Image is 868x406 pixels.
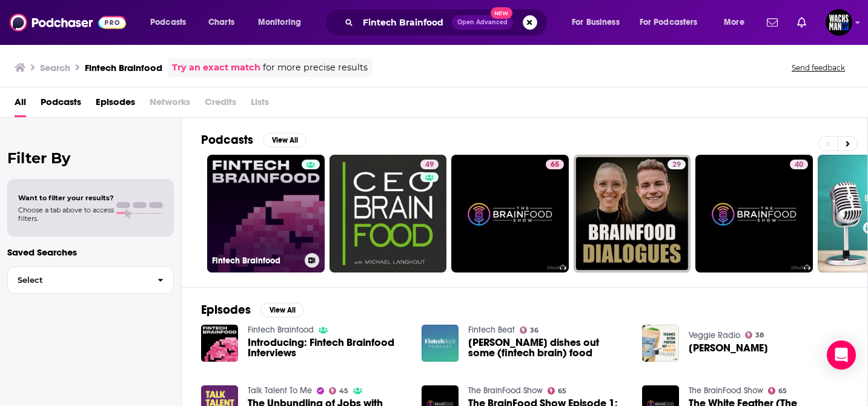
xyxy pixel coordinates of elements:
span: For Business [572,14,620,31]
a: Veggie Radio [689,330,740,340]
h3: Fintech Brainfood [212,255,300,266]
span: Networks [150,92,190,117]
a: PodcastsView All [201,132,306,147]
span: More [724,14,744,31]
a: Introducing: Fintech Brainfood Interviews [248,337,407,358]
button: View All [260,303,304,317]
button: open menu [563,13,635,32]
span: Choose a tab above to access filters. [18,206,114,223]
span: for more precise results [263,61,368,75]
span: 65 [551,159,559,171]
span: Monitoring [258,14,301,31]
a: 45 [329,387,349,394]
a: 38 [745,331,764,339]
span: Open Advanced [457,19,508,25]
span: 38 [755,333,764,338]
img: Hans Brainfood [642,325,679,362]
a: The BrainFood Show [468,385,543,396]
div: Search podcasts, credits, & more... [336,8,559,36]
h3: Fintech Brainfood [85,62,162,73]
a: Fintech Brainfood [248,325,314,335]
button: View All [263,133,306,147]
span: Lists [251,92,269,117]
a: Show notifications dropdown [762,12,783,33]
img: Simon Taylor dishes out some (fintech brain) food [422,325,459,362]
a: Episodes [96,92,135,117]
button: open menu [142,13,202,32]
button: Select [7,266,174,294]
span: 29 [672,159,681,171]
a: 49 [330,155,447,272]
input: Search podcasts, credits, & more... [358,13,452,32]
h2: Filter By [7,149,174,167]
img: Podchaser - Follow, Share and Rate Podcasts [10,11,126,34]
a: Show notifications dropdown [792,12,811,33]
span: [PERSON_NAME] [689,343,768,353]
a: Try an exact match [172,61,260,75]
span: Logged in as WachsmanNY [826,9,852,36]
a: Podcasts [41,92,81,117]
span: 45 [339,388,348,394]
button: open menu [250,13,317,32]
a: Hans Brainfood [689,343,768,353]
img: Introducing: Fintech Brainfood Interviews [201,325,238,362]
a: The BrainFood Show [689,385,763,396]
button: Show profile menu [826,9,852,36]
h3: Search [40,62,70,73]
a: 29 [668,160,686,169]
span: Select [8,276,148,284]
span: 65 [558,388,566,394]
span: Charts [208,14,234,31]
img: User Profile [826,9,852,36]
a: 65 [546,160,564,169]
h2: Episodes [201,302,251,317]
button: open menu [715,13,760,32]
a: 65 [548,387,567,394]
span: New [491,7,512,19]
span: Podcasts [150,14,186,31]
a: EpisodesView All [201,302,304,317]
button: open menu [632,13,715,32]
p: Saved Searches [7,246,174,258]
div: Open Intercom Messenger [827,340,856,370]
a: 40 [695,155,813,272]
a: Simon Taylor dishes out some (fintech brain) food [468,337,628,358]
a: Charts [200,13,242,32]
a: 29 [574,155,691,272]
a: 40 [790,160,808,169]
span: 49 [425,159,434,171]
span: 36 [530,328,538,333]
a: All [15,92,26,117]
button: Open AdvancedNew [452,15,513,30]
a: Talk Talent To Me [248,385,312,396]
span: 65 [778,388,787,394]
h2: Podcasts [201,132,253,147]
a: Fintech Brainfood [207,155,325,272]
button: Send feedback [788,63,849,73]
span: Want to filter your results? [18,194,114,202]
a: Fintech Beat [468,325,515,335]
a: 49 [420,160,439,169]
span: 40 [795,159,803,171]
span: Credits [205,92,236,117]
a: 65 [451,155,569,272]
a: 65 [768,387,787,394]
a: 36 [520,326,539,334]
span: For Podcasters [640,14,698,31]
span: [PERSON_NAME] dishes out some (fintech brain) food [468,337,628,358]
